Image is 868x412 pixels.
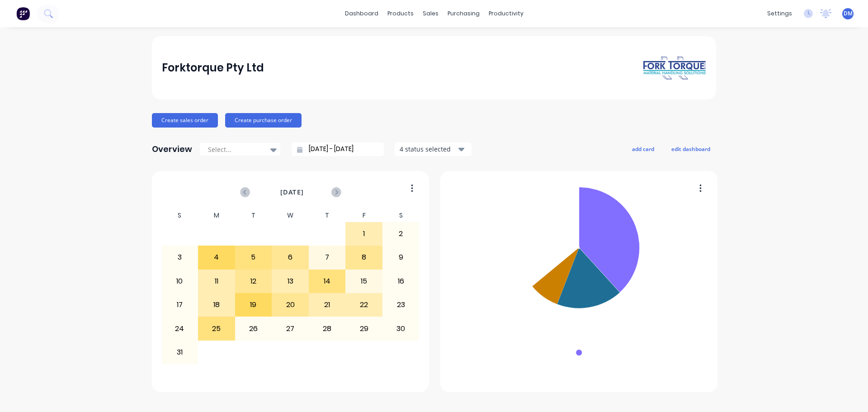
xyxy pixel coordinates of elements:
[161,209,198,222] div: S
[162,294,198,316] div: 17
[346,270,382,293] div: 15
[198,209,235,222] div: M
[236,246,272,269] div: 5
[198,246,235,269] div: 4
[395,142,472,156] button: 4 status selected
[309,209,346,222] div: T
[383,317,419,340] div: 30
[763,7,797,20] div: settings
[382,209,420,222] div: S
[400,144,457,154] div: 4 status selected
[383,223,419,245] div: 2
[345,209,382,222] div: F
[309,317,345,340] div: 28
[346,223,382,245] div: 1
[383,294,419,316] div: 23
[346,294,382,316] div: 22
[272,246,308,269] div: 6
[162,270,198,293] div: 10
[162,341,198,364] div: 31
[665,143,716,155] button: edit dashboard
[272,209,309,222] div: W
[272,294,308,316] div: 20
[162,246,198,269] div: 3
[280,187,304,197] span: [DATE]
[236,270,272,293] div: 12
[16,7,30,20] img: Factory
[162,317,198,340] div: 24
[152,140,192,158] div: Overview
[643,56,706,81] img: Forktorque Pty Ltd
[383,246,419,269] div: 9
[383,270,419,293] div: 16
[346,317,382,340] div: 29
[272,270,308,293] div: 13
[272,317,308,340] div: 27
[309,246,345,269] div: 7
[152,113,218,128] button: Create sales order
[443,7,484,20] div: purchasing
[340,7,383,20] a: dashboard
[383,7,418,20] div: products
[844,9,853,18] span: DM
[484,7,528,20] div: productivity
[309,294,345,316] div: 21
[236,317,272,340] div: 26
[225,113,302,128] button: Create purchase order
[346,246,382,269] div: 8
[236,294,272,316] div: 19
[198,317,235,340] div: 25
[626,143,660,155] button: add card
[162,59,264,77] div: Forktorque Pty Ltd
[198,270,235,293] div: 11
[198,294,235,316] div: 18
[235,209,272,222] div: T
[309,270,345,293] div: 14
[418,7,443,20] div: sales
